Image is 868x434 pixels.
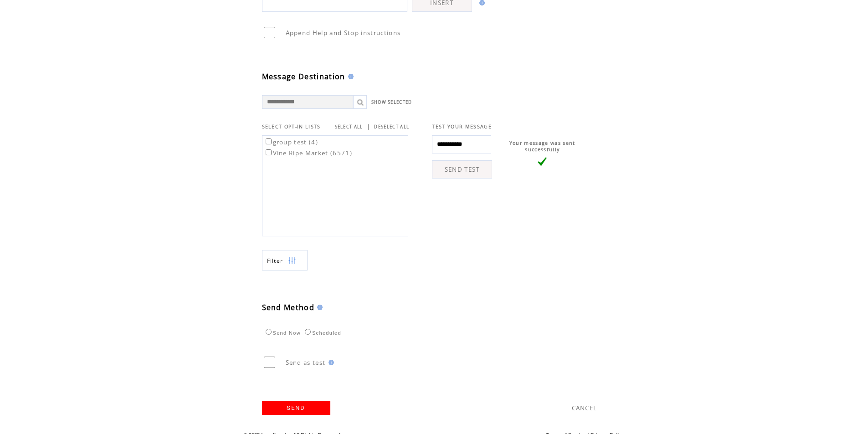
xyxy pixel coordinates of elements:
span: SELECT OPT-IN LISTS [262,123,321,130]
img: filters.png [288,250,296,271]
label: Vine Ripe Market (6571) [264,149,353,157]
img: help.gif [345,74,354,79]
span: | [367,123,370,131]
span: Append Help and Stop instructions [286,29,401,37]
a: DESELECT ALL [374,124,409,130]
span: Send Method [262,302,315,312]
input: Vine Ripe Market (6571) [266,149,272,155]
a: SHOW SELECTED [371,99,412,105]
input: Scheduled [305,329,311,335]
label: Send Now [263,330,301,336]
a: SELECT ALL [335,124,363,130]
span: Your message was sent successfully [509,140,575,153]
img: help.gif [326,360,334,365]
a: Filter [262,250,308,271]
a: SEND TEST [432,160,492,179]
span: Show filters [267,257,283,265]
span: Send as test [286,358,326,367]
span: Message Destination [262,71,345,82]
a: CANCEL [572,404,597,412]
label: Scheduled [303,330,341,336]
span: TEST YOUR MESSAGE [432,123,492,130]
img: vLarge.png [538,157,547,166]
input: Send Now [266,329,272,335]
img: help.gif [314,305,323,310]
a: SEND [262,401,330,415]
input: group test (4) [266,138,272,144]
label: group test (4) [264,138,318,146]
